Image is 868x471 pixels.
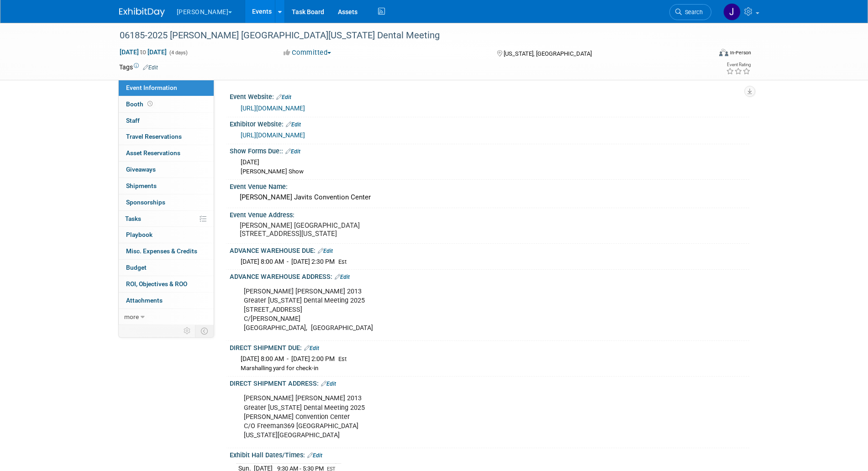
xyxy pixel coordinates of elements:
[124,313,139,320] span: more
[723,3,741,21] img: Justin Newborn
[504,50,592,57] span: [US_STATE], [GEOGRAPHIC_DATA]
[126,100,154,108] span: Booth
[116,27,698,44] div: 06185-2025 [PERSON_NAME] [GEOGRAPHIC_DATA][US_STATE] Dental Meeting
[119,293,214,309] a: Attachments
[230,208,749,220] div: Event Venue Address:
[119,8,165,17] img: ExhibitDay
[119,260,214,276] a: Budget
[241,167,742,176] div: [PERSON_NAME] Show
[230,144,749,156] div: Show Forms Due::
[230,448,749,460] div: Exhibit Hall Dates/Times:
[335,274,350,280] a: Edit
[179,325,195,337] td: Personalize Event Tab Strip
[119,129,214,145] a: Travel Reservations
[126,84,177,91] span: Event Information
[658,47,752,61] div: Event Format
[126,264,147,271] span: Budget
[237,283,649,337] div: [PERSON_NAME] [PERSON_NAME] 2013 Greater [US_STATE] Dental Meeting 2025 [STREET_ADDRESS] C/[PERSO...
[119,227,214,243] a: Playbook
[195,325,214,337] td: Toggle Event Tabs
[280,48,335,58] button: Committed
[241,355,335,362] span: [DATE] 8:00 AM - [DATE] 2:00 PM
[237,190,742,204] div: [PERSON_NAME] Javits Convention Center
[119,309,214,325] a: more
[119,48,167,56] span: [DATE] [DATE]
[230,377,749,388] div: DIRECT SHIPMENT ADDRESS:
[321,381,336,387] a: Edit
[126,166,156,173] span: Giveaways
[119,162,214,178] a: Giveaways
[719,49,728,56] img: Format-Inperson.png
[119,243,214,259] a: Misc. Expenses & Credits
[726,63,751,67] div: Event Rating
[126,182,157,189] span: Shipments
[285,148,300,155] a: Edit
[143,64,158,71] a: Edit
[241,158,259,166] span: [DATE]
[230,270,749,282] div: ADVANCE WAREHOUSE ADDRESS:
[286,121,301,128] a: Edit
[119,80,214,96] a: Event Information
[730,49,751,56] div: In-Person
[119,178,214,194] a: Shipments
[119,96,214,112] a: Booth
[338,258,347,265] span: Est
[146,100,154,107] span: Booth not reserved yet
[230,244,749,256] div: ADVANCE WAREHOUSE DUE:
[237,389,649,444] div: [PERSON_NAME] [PERSON_NAME] 2013 Greater [US_STATE] Dental Meeting 2025 [PERSON_NAME] Convention ...
[230,341,749,353] div: DIRECT SHIPMENT DUE:
[338,356,347,362] span: Est
[276,94,291,100] a: Edit
[241,131,305,139] a: [URL][DOMAIN_NAME]
[230,117,749,129] div: Exhibitor Website:
[126,149,180,157] span: Asset Reservations
[126,133,182,140] span: Travel Reservations
[119,211,214,227] a: Tasks
[304,345,319,351] a: Edit
[241,105,305,112] a: [URL][DOMAIN_NAME]
[139,48,147,56] span: to
[119,113,214,129] a: Staff
[168,50,188,56] span: (4 days)
[126,231,153,238] span: Playbook
[119,194,214,210] a: Sponsorships
[119,63,158,72] td: Tags
[126,280,187,288] span: ROI, Objectives & ROO
[126,117,140,124] span: Staff
[126,199,165,206] span: Sponsorships
[318,248,333,254] a: Edit
[119,276,214,292] a: ROI, Objectives & ROO
[126,297,163,304] span: Attachments
[126,247,197,255] span: Misc. Expenses & Credits
[241,258,335,265] span: [DATE] 8:00 AM - [DATE] 2:30 PM
[240,221,436,238] pre: [PERSON_NAME] [GEOGRAPHIC_DATA] [STREET_ADDRESS][US_STATE]
[119,145,214,161] a: Asset Reservations
[230,180,749,191] div: Event Venue Name:
[682,9,703,16] span: Search
[125,215,141,222] span: Tasks
[669,4,711,20] a: Search
[307,452,322,459] a: Edit
[230,90,749,102] div: Event Website:
[241,364,742,373] div: Marshalling yard for check-in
